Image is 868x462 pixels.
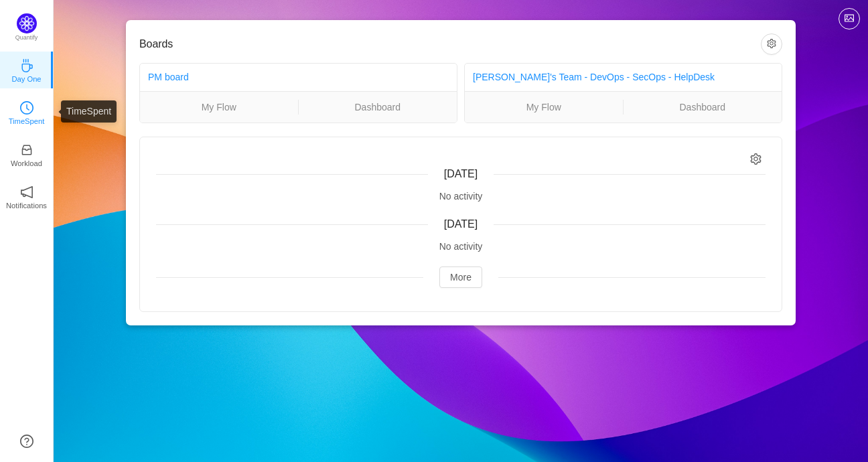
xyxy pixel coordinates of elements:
[11,73,41,85] p: Day One
[9,115,45,127] p: TimeSpent
[465,100,623,114] a: My Flow
[624,100,782,114] a: Dashboard
[20,189,33,203] a: icon: notificationNotifications
[11,157,42,169] p: Workload
[6,200,47,212] p: Notifications
[761,33,782,55] button: icon: setting
[20,147,33,161] a: icon: inboxWorkload
[473,72,715,82] a: [PERSON_NAME]'s Team - DevOps - SecOps - HelpDesk
[20,63,33,76] a: icon: coffeeDay One
[439,266,482,288] button: More
[156,189,766,204] div: No activity
[139,37,761,51] h3: Boards
[140,100,298,114] a: My Flow
[17,13,37,33] img: Quantify
[15,33,38,43] p: Quantify
[148,72,189,82] a: PM board
[444,168,478,179] span: [DATE]
[20,101,33,114] i: icon: clock-circle
[20,143,33,157] i: icon: inbox
[299,100,457,114] a: Dashboard
[839,8,860,29] button: icon: picture
[20,435,33,448] a: icon: question-circle
[444,218,478,230] span: [DATE]
[20,59,33,72] i: icon: coffee
[750,153,762,165] i: icon: setting
[20,105,33,119] a: icon: clock-circleTimeSpent
[156,240,766,254] div: No activity
[20,185,33,199] i: icon: notification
